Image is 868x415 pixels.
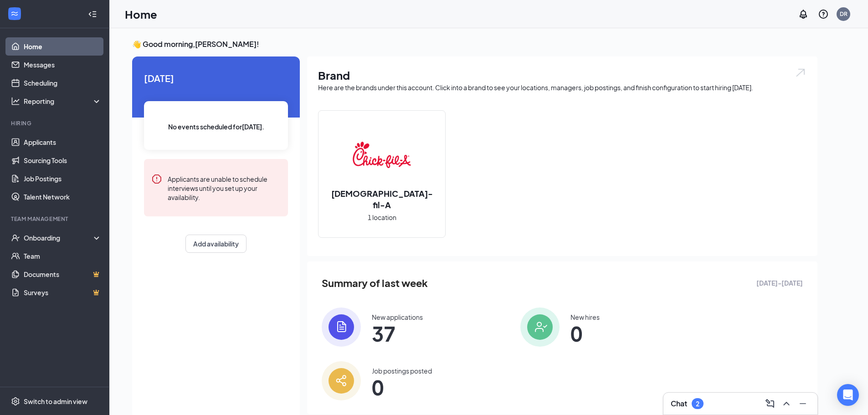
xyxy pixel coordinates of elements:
[10,9,19,18] svg: WorkstreamLogo
[132,39,817,49] h3: 👋 Good morning, [PERSON_NAME] !
[144,71,288,85] span: [DATE]
[88,10,97,19] svg: Collapse
[318,83,806,92] div: Here are the brands under this account. Click into a brand to see your locations, managers, job p...
[24,283,102,302] a: SurveysCrown
[11,215,100,223] div: Team Management
[24,233,94,242] div: Onboarding
[24,56,102,74] a: Messages
[24,37,102,56] a: Home
[368,212,396,222] span: 1 location
[353,126,411,184] img: Chick-fil-A
[151,174,162,184] svg: Error
[322,307,361,347] img: icon
[797,398,808,409] svg: Minimize
[671,399,687,409] h3: Chat
[318,188,445,210] h2: [DEMOGRAPHIC_DATA]-fil-A
[322,361,361,400] img: icon
[837,384,859,406] div: Open Intercom Messenger
[168,122,264,132] span: No events scheduled for [DATE] .
[24,74,102,92] a: Scheduling
[24,133,102,151] a: Applicants
[125,6,157,22] h1: Home
[795,67,806,78] img: open.6027fd2a22e1237b5b06.svg
[24,151,102,169] a: Sourcing Tools
[756,278,803,288] span: [DATE] - [DATE]
[11,397,20,406] svg: Settings
[24,397,87,406] div: Switch to admin view
[763,396,777,411] button: ComposeMessage
[24,97,102,106] div: Reporting
[520,307,560,347] img: icon
[570,325,600,342] span: 0
[570,313,600,322] div: New hires
[696,400,699,408] div: 2
[322,275,428,291] span: Summary of last week
[11,233,20,242] svg: UserCheck
[781,398,792,409] svg: ChevronUp
[372,366,432,375] div: Job postings posted
[779,396,794,411] button: ChevronUp
[372,325,423,342] span: 37
[24,247,102,265] a: Team
[765,398,776,409] svg: ComposeMessage
[372,379,432,395] span: 0
[168,174,281,202] div: Applicants are unable to schedule interviews until you set up your availability.
[11,97,20,106] svg: Analysis
[24,265,102,283] a: DocumentsCrown
[24,188,102,206] a: Talent Network
[796,396,810,411] button: Minimize
[185,235,247,253] button: Add availability
[840,10,847,18] div: DR
[372,313,423,322] div: New applications
[24,169,102,188] a: Job Postings
[818,9,829,20] svg: QuestionInfo
[11,119,100,127] div: Hiring
[318,67,806,83] h1: Brand
[798,9,809,20] svg: Notifications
